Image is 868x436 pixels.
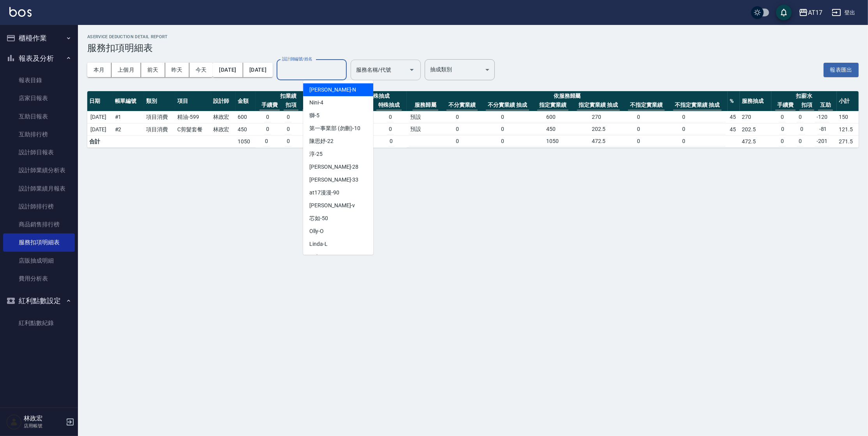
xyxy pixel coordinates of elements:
[635,136,680,147] td: 0
[175,124,211,136] td: C剪髮套餐
[3,143,75,161] a: 設計師日報表
[175,111,211,124] td: 精油-599
[728,124,740,136] td: 45
[264,124,271,134] td: 0
[87,136,113,148] td: 合計
[376,100,402,110] th: 特殊抽成
[87,34,859,39] h2: AService Deduction Detail Report
[798,124,805,134] td: 0
[499,112,544,122] td: 0
[413,100,438,110] th: 服務歸屬
[113,91,144,111] th: 帳單編號
[236,91,256,111] th: 金額
[577,100,620,110] th: 指定實業績 抽成
[409,124,454,134] td: 預設
[409,112,454,122] td: 預設
[779,112,786,122] td: 0
[24,422,64,429] p: 店用帳號
[454,112,499,122] td: 0
[775,100,796,110] th: 手續費
[285,124,292,134] td: 0
[635,124,680,134] td: 0
[544,136,589,147] td: 1050
[837,91,859,111] th: 小計
[9,7,32,17] img: Logo
[236,111,256,124] td: 600
[213,63,243,77] button: [DATE]
[740,91,771,111] th: 服務抽成
[387,112,394,122] td: 0
[680,136,725,147] td: 0
[144,91,175,111] th: 類別
[111,63,141,77] button: 上個月
[175,91,211,111] th: 項目
[590,124,635,134] td: 202.5
[309,253,327,261] span: Nuby -C
[776,5,792,20] button: save
[824,63,859,77] button: 報表匯出
[3,48,75,69] button: 報表及分析
[87,91,113,111] th: 日期
[544,112,589,122] td: 600
[87,91,859,148] table: a dense table
[243,63,273,77] button: [DATE]
[3,270,75,288] a: 費用分析表
[3,233,75,251] a: 服務扣項明細表
[454,136,499,147] td: 0
[236,136,256,148] td: 1050
[797,136,804,147] td: 0
[388,136,395,147] td: 0
[264,112,271,122] td: 0
[211,91,236,111] th: 設計師
[740,136,771,148] td: 472.5
[3,28,75,48] button: 櫃檯作業
[309,214,328,222] span: 芯如 -50
[282,56,312,62] label: 設計師編號/姓名
[837,136,859,148] td: 271.5
[309,189,339,197] span: at17漫漫 -90
[680,112,725,122] td: 0
[3,108,75,125] a: 互助日報表
[829,5,859,20] button: 登出
[728,111,740,124] td: 45
[87,42,859,53] h3: 服務扣項明細表
[309,201,355,210] span: [PERSON_NAME] -v
[799,100,814,110] th: 扣項
[673,100,722,110] th: 不指定實業績 抽成
[211,111,236,124] td: 林政宏
[6,414,22,430] img: Person
[3,180,75,198] a: 設計師業績月報表
[309,150,323,158] span: 淳 -25
[284,100,298,110] th: 扣項
[309,99,323,107] span: Nini -4
[3,71,75,89] a: 報表目錄
[387,124,394,134] td: 0
[407,91,728,111] th: 依服務歸屬
[3,161,75,179] a: 設計師業績分析表
[728,91,740,111] th: %
[454,124,499,134] td: 0
[113,111,144,124] td: # 1
[590,136,635,147] td: 472.5
[590,112,635,122] td: 270
[3,125,75,143] a: 互助排行榜
[211,124,236,136] td: 林政宏
[113,124,144,136] td: # 2
[740,124,771,136] td: 202.5
[3,89,75,107] a: 店家日報表
[771,91,837,111] th: 扣薪水
[3,314,75,332] a: 紅利點數紀錄
[309,137,333,145] span: 陳思妤 -22
[189,63,213,77] button: 今天
[544,124,589,134] td: 450
[499,136,544,147] td: 0
[309,86,356,94] span: [PERSON_NAME] -N
[537,100,568,110] th: 指定實業績
[446,100,478,110] th: 不分實業績
[406,64,418,76] button: Open
[285,112,292,122] td: 0
[259,100,280,110] th: 手續費
[346,91,407,111] th: 依特殊抽成
[256,91,321,111] th: 扣業績
[309,227,324,235] span: Olly -O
